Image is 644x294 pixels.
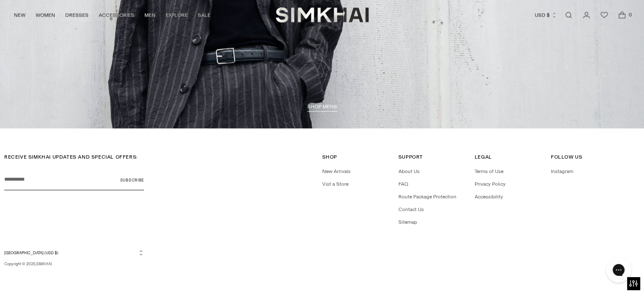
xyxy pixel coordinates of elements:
a: DRESSES [65,6,88,25]
button: [GEOGRAPHIC_DATA] (USD $) [4,250,144,256]
a: Wishlist [596,7,613,24]
a: Route Package Protection [398,194,456,200]
iframe: Gorgias live chat messenger [602,254,636,286]
a: shop mens [307,104,337,112]
a: Open cart modal [614,7,630,24]
p: Copyright © 2025, . [4,261,144,267]
a: Privacy Policy [475,181,506,187]
a: SIMKHAI [276,7,369,23]
a: Sitemap [398,219,417,225]
a: Terms of Use [475,168,503,174]
span: Shop [322,154,337,160]
a: Go to the account page [578,7,595,24]
a: EXPLORE [166,6,188,25]
a: NEW [14,6,25,25]
span: Legal [475,154,492,160]
a: MEN [144,6,155,25]
a: ACCESSORIES [99,6,134,25]
button: USD $ [535,6,557,25]
span: Follow Us [551,154,582,160]
a: Vist a Store [322,181,348,187]
a: About Us [398,168,420,174]
span: Support [398,154,423,160]
a: New Arrivals [322,168,351,174]
a: WOMEN [36,6,55,25]
span: 0 [626,11,634,19]
a: Accessibility [475,194,503,200]
a: Instagram [551,168,573,174]
a: SALE [198,6,210,25]
span: shop mens [307,104,337,110]
button: Subscribe [120,169,144,190]
a: FAQ [398,181,408,187]
a: Contact Us [398,206,424,212]
span: RECEIVE SIMKHAI UPDATES AND SPECIAL OFFERS: [4,154,138,160]
iframe: Sign Up via Text for Offers [7,262,85,287]
a: Open search modal [560,7,577,24]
